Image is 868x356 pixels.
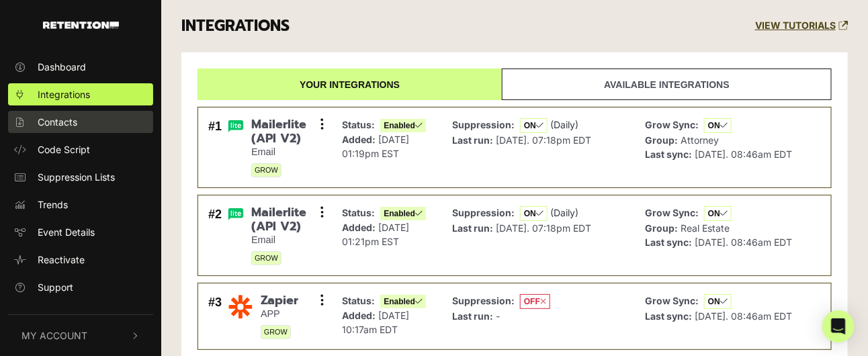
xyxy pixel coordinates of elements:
[38,87,90,101] span: Integrations
[452,310,493,322] strong: Last run:
[8,193,153,216] a: Trends
[8,166,153,188] a: Suppression Lists
[43,21,119,29] img: Retention.com
[38,170,115,184] span: Suppression Lists
[8,315,153,356] button: My Account
[342,295,375,306] strong: Status:
[38,115,77,129] span: Contacts
[452,207,515,218] strong: Suppression:
[8,276,153,298] a: Support
[261,294,298,308] span: Zapier
[645,236,692,248] strong: Last sync:
[208,294,222,339] div: #3
[208,118,222,177] div: #1
[251,146,322,158] small: Email
[342,222,409,247] span: [DATE] 01:21pm EST
[342,310,376,321] strong: Added:
[520,294,550,309] span: OFF
[645,119,699,130] strong: Grow Sync:
[251,163,281,177] span: GROW
[21,328,87,343] span: My Account
[645,295,699,306] strong: Grow Sync:
[261,308,298,320] small: APP
[452,119,515,130] strong: Suppression:
[496,134,591,146] span: [DATE]. 07:18pm EDT
[695,236,792,248] span: [DATE]. 08:46am EDT
[342,134,376,145] strong: Added:
[520,206,548,221] span: ON
[208,206,222,265] div: #2
[695,310,792,322] span: [DATE]. 08:46am EDT
[695,148,792,160] span: [DATE]. 08:46am EDT
[227,118,245,135] img: Mailerlite (API V2)
[645,222,678,234] strong: Group:
[38,225,95,239] span: Event Details
[380,119,426,132] span: Enabled
[645,134,678,146] strong: Group:
[496,310,500,322] span: -
[550,119,578,130] span: (Daily)
[496,222,591,234] span: [DATE]. 07:18pm EDT
[681,222,730,234] span: Real Estate
[681,134,719,146] span: Attorney
[198,69,502,100] a: Your integrations
[550,207,578,218] span: (Daily)
[251,118,322,146] span: Mailerlite (API V2)
[342,134,409,159] span: [DATE] 01:19pm EST
[645,310,692,322] strong: Last sync:
[251,234,322,246] small: Email
[822,310,855,343] div: Open Intercom Messenger
[227,206,245,223] img: Mailerlite (API V2)
[380,207,426,220] span: Enabled
[227,294,254,320] img: Zapier
[520,118,548,133] span: ON
[38,60,86,74] span: Dashboard
[38,253,85,267] span: Reactivate
[755,20,848,32] a: VIEW TUTORIALS
[8,138,153,161] a: Code Script
[342,119,375,130] strong: Status:
[342,222,376,233] strong: Added:
[8,56,153,78] a: Dashboard
[261,325,291,339] span: GROW
[38,142,90,157] span: Code Script
[251,251,281,265] span: GROW
[452,295,515,306] strong: Suppression:
[380,295,426,308] span: Enabled
[181,17,290,36] h3: INTEGRATIONS
[452,222,493,234] strong: Last run:
[704,294,732,309] span: ON
[8,83,153,105] a: Integrations
[342,207,375,218] strong: Status:
[8,221,153,243] a: Event Details
[452,134,493,146] strong: Last run:
[38,197,68,212] span: Trends
[645,148,692,160] strong: Last sync:
[251,206,322,234] span: Mailerlite (API V2)
[645,207,699,218] strong: Grow Sync:
[8,249,153,271] a: Reactivate
[8,111,153,133] a: Contacts
[38,280,73,294] span: Support
[704,118,732,133] span: ON
[502,69,832,100] a: Available integrations
[704,206,732,221] span: ON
